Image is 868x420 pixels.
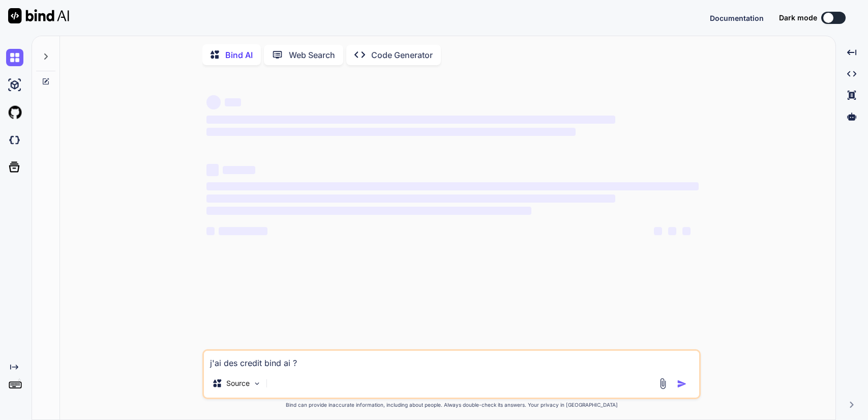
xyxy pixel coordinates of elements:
img: darkCloudIdeIcon [6,131,23,149]
textarea: j'ai des credit bind ai ? [204,351,699,369]
span: ‌ [225,98,241,106]
span: ‌ [682,227,691,235]
p: Bind can provide inaccurate information, including about people. Always double-check its answers.... [202,401,701,409]
p: Source [226,378,250,388]
img: githubLight [6,104,23,121]
span: ‌ [668,227,676,235]
p: Web Search [289,49,335,61]
img: ai-studio [6,76,23,94]
span: ‌ [206,128,576,136]
img: attachment [657,378,669,389]
span: ‌ [223,166,255,174]
p: Bind AI [225,49,253,61]
img: Bind AI [8,8,69,23]
span: Documentation [710,14,764,22]
span: ‌ [206,227,215,235]
span: ‌ [206,207,531,215]
span: ‌ [654,227,662,235]
span: ‌ [206,116,615,124]
button: Documentation [710,13,764,23]
span: ‌ [206,95,221,109]
span: ‌ [219,227,267,235]
span: ‌ [206,194,615,203]
img: icon [677,379,687,389]
span: Dark mode [779,13,817,23]
img: chat [6,49,23,66]
img: Pick Models [253,379,261,388]
p: Code Generator [371,49,433,61]
span: ‌ [206,182,699,190]
span: ‌ [206,164,219,176]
